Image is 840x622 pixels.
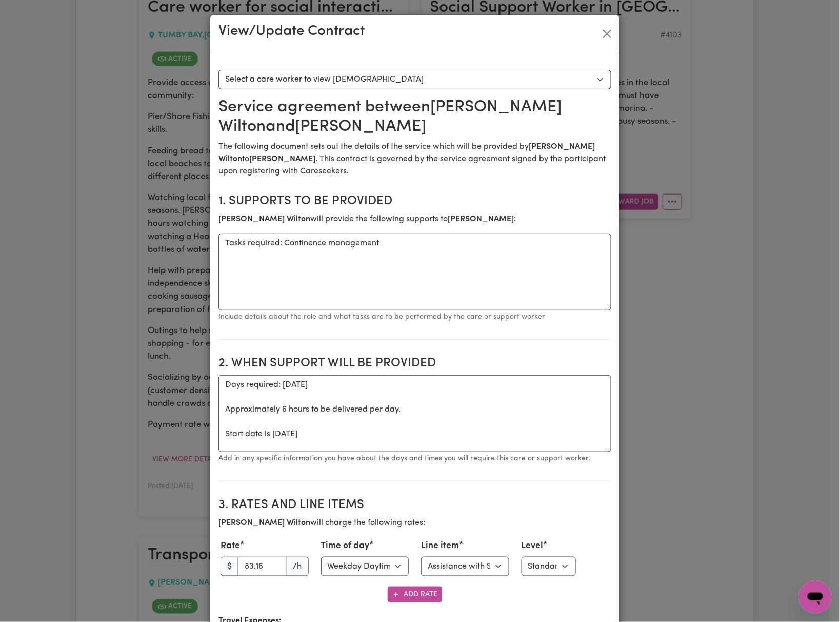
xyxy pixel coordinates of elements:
[218,517,611,529] p: will charge the following rates:
[249,155,315,163] b: [PERSON_NAME]
[218,215,310,223] b: [PERSON_NAME] Wilton
[321,539,370,553] label: Time of day
[218,356,611,371] h2: 2. When support will be provided
[522,539,544,553] label: Level
[218,234,611,310] textarea: Tasks required: Continence management
[448,215,514,223] b: [PERSON_NAME]
[388,587,442,602] button: Add Rate
[218,455,590,462] small: Add in any specific information you have about the days and times you will require this care or s...
[221,557,238,576] span: $
[238,557,287,576] input: 0.00
[218,194,611,209] h2: 1. Supports to be provided
[218,498,611,513] h2: 3. Rates and Line Items
[218,23,365,41] h3: View/Update Contract
[799,581,832,614] iframe: Button to launch messaging window
[599,26,615,42] button: Close
[218,98,611,137] h2: Service agreement between [PERSON_NAME] Wilton and [PERSON_NAME]
[218,213,611,225] p: will provide the following supports to :
[421,539,459,553] label: Line item
[218,375,611,452] textarea: Days required: [DATE] Approximately 6 hours to be delivered per day. Start date is [DATE]
[218,141,611,178] p: The following document sets out the details of the service which will be provided by to . This co...
[287,557,309,576] span: /h
[218,313,545,321] small: Include details about the role and what tasks are to be performed by the care or support worker
[218,519,310,527] b: [PERSON_NAME] Wilton
[221,539,240,553] label: Rate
